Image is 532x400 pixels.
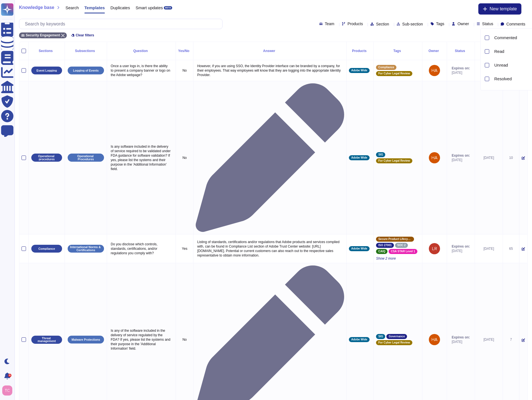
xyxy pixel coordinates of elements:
[378,153,383,156] span: SIG
[477,246,500,251] div: [DATE]
[494,49,531,54] div: Read
[378,159,410,162] span: For Cyber Legal Review
[109,62,173,79] p: Once a user logs in, is there the ability to present a company banner or logo on the Adobe webpage?
[178,49,191,53] div: Yes/No
[109,143,173,173] p: Is any software included in the delivery of service required to be validated under FDA guidance f...
[506,22,525,26] span: Comments
[429,334,440,345] img: user
[505,246,517,251] div: 65
[452,70,470,75] span: [DATE]
[452,158,470,162] span: [DATE]
[429,243,440,254] img: user
[505,156,517,160] div: 10
[136,6,163,10] span: Smart updates
[65,6,79,10] span: Search
[178,68,191,73] p: No
[402,22,423,26] span: Sub-section
[397,244,406,247] span: SOC 2
[494,76,512,81] span: Resolved
[452,340,470,344] span: [DATE]
[378,238,412,241] span: Secure Product Lifecycle Standard
[109,241,173,257] p: Do you disclose which controls, standards, certifications, and/or regulations you comply with?
[37,69,57,72] p: Event Logging
[494,49,504,54] span: Read
[110,6,130,10] span: Duplicates
[178,246,191,251] p: Yes
[429,65,440,76] img: user
[482,22,493,26] span: Status
[351,156,367,159] span: Adobe Wide
[8,374,11,377] div: 9+
[376,49,420,53] div: Tags
[2,385,12,396] img: user
[452,335,470,340] span: Expires on:
[452,66,470,70] span: Expires on:
[196,49,344,53] div: Answer
[452,249,470,253] span: [DATE]
[70,246,102,251] p: International Norms & Certifications
[31,49,62,53] div: Sections
[425,49,444,53] div: Owner
[477,156,500,160] div: [DATE]
[452,244,470,249] span: Expires on:
[67,49,105,53] div: Subsections
[478,3,521,15] button: New template
[477,337,500,342] div: [DATE]
[457,22,469,26] span: Owner
[109,327,173,352] p: Is any of the software included in the delivery of service regulated by the FDA? If yes, please l...
[164,6,172,10] div: BETA
[477,49,500,53] div: Last edit
[347,22,363,26] span: Products
[84,6,105,10] span: Templates
[73,69,99,72] p: Logging of Events
[378,244,392,247] span: ISO 27001
[196,238,344,259] p: Listing of standards, certifications and/or regulations that Adobe products and services complied...
[391,250,415,253] span: CSA STAR Level 1
[26,34,60,37] span: Security Engagement
[378,72,410,75] span: For Cyber Legal Review
[378,335,383,338] span: SIG
[76,34,94,37] span: Clear filters
[178,337,191,342] p: No
[38,247,55,250] p: Compliance
[33,337,60,343] p: Threat management
[494,35,531,40] div: Commented
[1,384,16,397] button: user
[452,153,470,158] span: Expires on:
[19,5,54,10] span: Knowledge base
[178,156,191,160] p: No
[378,250,385,253] span: CAIQ
[70,155,102,161] p: Operational Procedures
[378,66,394,69] span: Compliance
[22,19,222,29] input: Search by keywords
[33,155,60,161] p: Operational procedures
[196,62,344,79] p: However, if you are using SSO, the Identity Provider interface can be branded by a company, for t...
[376,256,420,261] span: Show 2 more
[72,338,100,341] p: Malware Protections
[429,152,440,163] img: user
[490,7,517,11] span: New template
[494,63,531,68] div: Unread
[351,247,367,250] span: Adobe Wide
[351,69,367,72] span: Adobe Wide
[449,49,472,53] div: Status
[494,63,508,68] span: Unread
[376,22,389,26] span: Section
[378,341,410,344] span: For Cyber Legal Review
[494,35,517,40] span: Commented
[477,68,500,73] div: [DATE]
[349,49,371,53] div: Products
[505,337,517,342] div: 7
[351,338,367,341] span: Adobe Wide
[325,22,334,26] span: Team
[436,22,444,26] span: Tags
[109,49,173,53] div: Question
[389,335,405,338] span: Governance
[494,76,531,81] div: Resolved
